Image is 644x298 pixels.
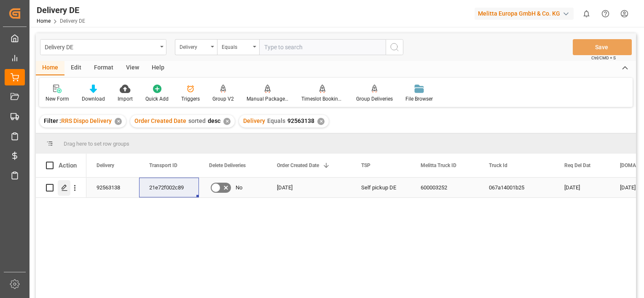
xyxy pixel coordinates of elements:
[236,178,242,197] span: No
[82,95,105,103] div: Download
[421,162,456,168] span: Melitta Truck ID
[188,117,206,124] span: sorted
[61,117,112,124] span: RRS Dispo Delivery
[475,5,577,21] button: Melitta Europa GmbH & Co. KG
[175,39,217,55] button: open menu
[115,118,122,125] div: ✕
[475,8,574,20] div: Melitta Europa GmbH & Co. KG
[209,162,246,168] span: Delete Deliveries
[37,4,85,16] div: Delivery DE
[64,61,88,75] div: Edit
[36,178,86,198] div: Press SPACE to select this row.
[145,61,171,75] div: Help
[317,118,325,125] div: ✕
[139,178,199,197] div: 21e72f002c89
[386,39,403,55] button: search button
[88,61,120,75] div: Format
[573,39,632,55] button: Save
[479,178,554,197] div: 067a14001b25
[267,117,285,124] span: Equals
[411,178,479,197] div: 600003252
[86,178,139,197] div: 92563138
[37,18,51,24] a: Home
[45,41,157,52] div: Delivery DE
[361,162,370,168] span: TSP
[46,95,69,103] div: New Form
[180,41,208,51] div: Delivery
[212,95,234,103] div: Group V2
[120,61,145,75] div: View
[118,95,133,103] div: Import
[577,4,596,23] button: show 0 new notifications
[267,178,351,197] div: [DATE]
[243,117,265,124] span: Delivery
[356,95,393,103] div: Group Deliveries
[247,95,289,103] div: Manual Package TypeDetermination
[223,118,231,125] div: ✕
[64,141,129,147] span: Drag here to set row groups
[596,4,615,23] button: Help Center
[134,117,186,124] span: Order Created Date
[489,162,507,168] span: Truck Id
[591,55,616,61] span: Ctrl/CMD + S
[217,39,259,55] button: open menu
[44,117,61,124] span: Filter :
[149,162,177,168] span: Transport ID
[59,162,77,169] div: Action
[405,95,433,103] div: File Browser
[222,41,250,51] div: Equals
[277,162,319,168] span: Order Created Date
[40,39,166,55] button: open menu
[564,162,590,168] span: Req Del Dat
[259,39,386,55] input: Type to search
[145,95,169,103] div: Quick Add
[36,61,64,75] div: Home
[181,95,200,103] div: Triggers
[351,178,411,197] div: Self pickup DE
[287,117,314,124] span: 92563138
[554,178,610,197] div: [DATE]
[301,95,343,103] div: Timeslot Booking Report
[208,117,220,124] span: desc
[97,162,114,168] span: Delivery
